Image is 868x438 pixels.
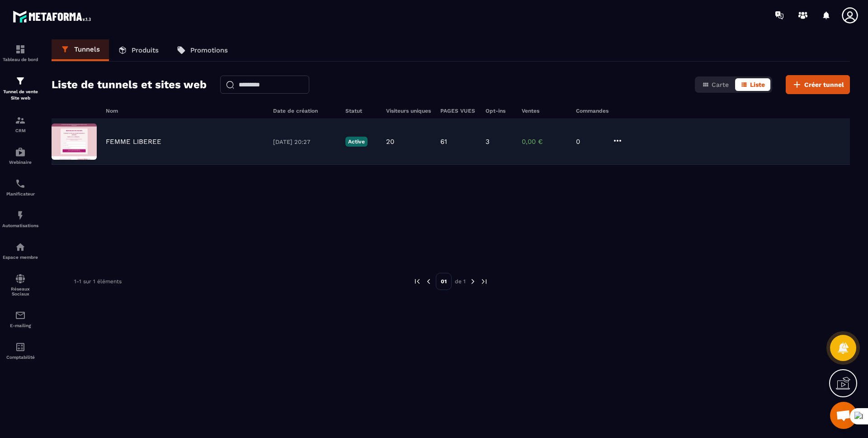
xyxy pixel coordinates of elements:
img: email [15,310,26,321]
p: [DATE] 20:27 [273,138,336,145]
h6: Date de création [273,108,336,114]
span: Liste [750,81,765,88]
p: Webinaire [2,160,38,165]
div: Mở cuộc trò chuyện [830,402,857,429]
button: Carte [697,78,734,91]
a: social-networksocial-networkRéseaux Sociaux [2,267,38,303]
a: Produits [109,39,168,61]
p: Automatisations [2,223,38,228]
p: de 1 [455,278,466,285]
button: Liste [735,78,770,91]
a: emailemailE-mailing [2,303,38,335]
span: Carte [712,81,729,88]
p: FEMME LIBEREE [106,138,161,146]
img: logo [13,8,94,25]
img: formation [15,115,26,126]
img: next [469,277,477,286]
h6: Ventes [522,108,567,114]
p: Promotions [190,46,228,54]
img: prev [413,277,421,286]
img: prev [425,277,433,286]
p: E-mailing [2,323,38,328]
h6: Nom [106,108,264,114]
p: Planificateur [2,191,38,196]
p: Active [345,137,368,147]
a: automationsautomationsEspace membre [2,235,38,267]
img: accountant [15,342,26,352]
h2: Liste de tunnels et sites web [52,76,207,94]
img: image [52,124,97,160]
p: 0,00 € [522,138,567,146]
p: Tableau de bord [2,57,38,62]
a: Promotions [168,39,237,61]
span: Créer tunnel [804,80,844,89]
img: formation [15,76,26,86]
img: formation [15,44,26,55]
p: Produits [132,46,159,54]
p: CRM [2,128,38,133]
p: Tunnel de vente Site web [2,89,38,101]
button: Créer tunnel [786,75,850,94]
img: automations [15,147,26,157]
p: Espace membre [2,255,38,260]
img: automations [15,242,26,252]
img: automations [15,210,26,221]
p: 01 [436,273,452,290]
p: Réseaux Sociaux [2,286,38,296]
a: formationformationTunnel de vente Site web [2,69,38,108]
img: social-network [15,273,26,284]
img: scheduler [15,178,26,189]
p: Tunnels [74,45,100,53]
h6: Statut [345,108,377,114]
a: accountantaccountantComptabilité [2,335,38,367]
p: 61 [440,138,447,146]
p: 3 [486,138,490,146]
p: 1-1 sur 1 éléments [74,278,122,285]
img: next [480,277,488,286]
p: Comptabilité [2,355,38,360]
h6: PAGES VUES [440,108,476,114]
h6: Opt-ins [486,108,513,114]
a: schedulerschedulerPlanificateur [2,171,38,203]
a: automationsautomationsAutomatisations [2,203,38,235]
h6: Visiteurs uniques [386,108,431,114]
a: formationformationCRM [2,108,38,140]
a: Tunnels [52,39,109,61]
a: formationformationTableau de bord [2,37,38,69]
p: 0 [576,138,603,146]
p: 20 [386,138,394,146]
a: automationsautomationsWebinaire [2,140,38,171]
h6: Commandes [576,108,609,114]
